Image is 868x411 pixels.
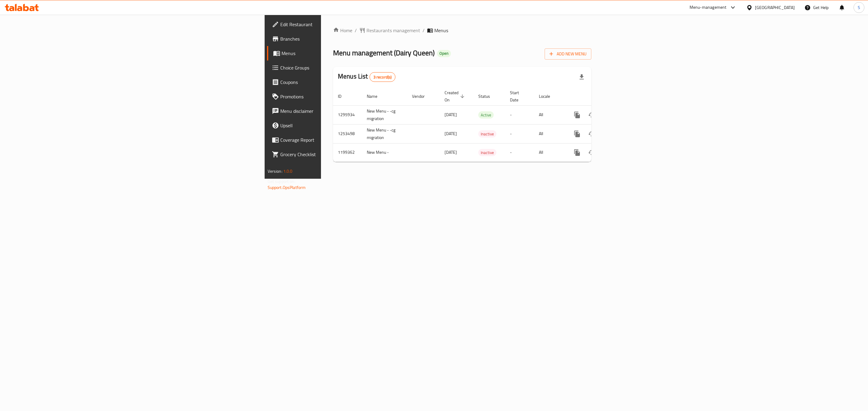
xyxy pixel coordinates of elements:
td: - [505,124,534,143]
div: Total records count [370,72,396,82]
div: Menu-management [690,4,727,11]
td: - [505,105,534,124]
span: Promotions [280,93,405,100]
span: Menus [281,50,405,57]
span: [DATE] [445,111,457,119]
a: Support.OpsPlatform [268,184,306,191]
span: Version: [268,167,282,175]
button: Change Status [584,145,599,160]
span: Choice Groups [280,64,405,71]
span: 1.0.0 [283,167,293,175]
span: Vendor [412,93,432,100]
td: - [505,143,534,162]
a: Menu disclaimer [267,104,410,118]
a: Coverage Report [267,133,410,147]
button: more [570,108,584,122]
th: Actions [565,87,633,106]
span: S [858,4,860,11]
h2: Menus List [338,72,395,82]
span: Coverage Report [280,136,405,144]
span: Locale [539,93,558,100]
span: Add New Menu [549,50,587,58]
div: Export file [574,70,589,84]
span: Branches [280,35,405,42]
span: Get support on: [268,178,295,185]
button: Change Status [584,108,599,122]
span: Start Date [510,89,527,104]
a: Promotions [267,89,410,104]
button: more [570,127,584,141]
td: All [534,124,565,143]
a: Edit Restaurant [267,17,410,32]
a: Branches [267,32,410,46]
a: Menus [267,46,410,60]
div: [GEOGRAPHIC_DATA] [755,4,795,11]
a: Upsell [267,118,410,133]
span: 3 record(s) [370,74,395,80]
span: Grocery Checklist [280,151,405,158]
span: Inactive [478,131,496,138]
span: Active [478,112,494,119]
button: more [570,145,584,160]
a: Grocery Checklist [267,147,410,162]
span: Upsell [280,122,405,129]
span: Status [478,93,498,100]
button: Add New Menu [545,48,591,60]
a: Coupons [267,75,410,89]
span: Edit Restaurant [280,21,405,28]
div: Open [437,50,451,57]
span: [DATE] [445,148,457,156]
span: Open [437,51,451,56]
table: enhanced table [333,87,633,162]
nav: breadcrumb [333,27,591,34]
span: [DATE] [445,130,457,138]
button: Change Status [584,127,599,141]
span: Name [367,93,385,100]
td: All [534,143,565,162]
span: ID [338,93,349,100]
span: Menus [434,27,448,34]
span: Created On [445,89,466,104]
td: All [534,105,565,124]
a: Choice Groups [267,60,410,75]
li: / [423,27,425,34]
span: Menu disclaimer [280,107,405,115]
span: Inactive [478,149,496,156]
span: Coupons [280,79,405,86]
